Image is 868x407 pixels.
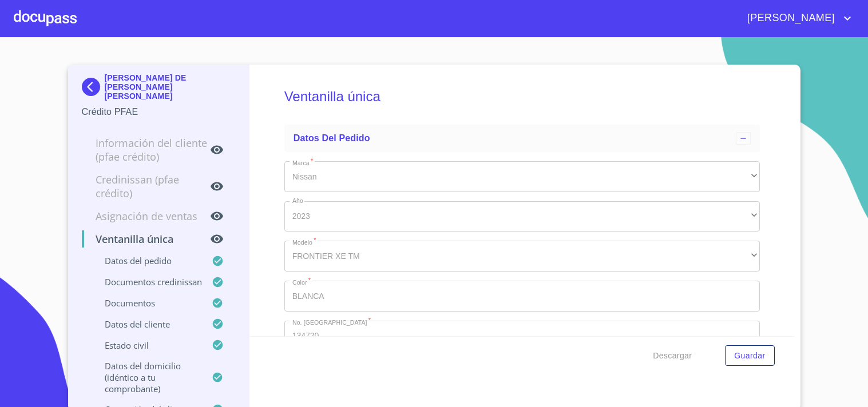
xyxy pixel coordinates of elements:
[82,276,212,288] p: Documentos CrediNissan
[82,73,236,105] div: [PERSON_NAME] DE [PERSON_NAME] [PERSON_NAME]
[284,201,760,232] div: 2023
[82,360,212,394] p: Datos del domicilio (idéntico a tu comprobante)
[725,345,774,366] button: Guardar
[739,9,854,27] button: account of current user
[284,161,760,192] div: Nissan
[734,349,765,363] span: Guardar
[82,105,236,119] p: Crédito PFAE
[82,297,212,309] p: Documentos
[82,209,211,223] p: Asignación de Ventas
[648,345,696,366] button: Descargar
[82,136,211,163] p: Información del cliente (PFAE crédito)
[105,73,236,101] p: [PERSON_NAME] DE [PERSON_NAME] [PERSON_NAME]
[284,125,760,152] div: Datos del pedido
[82,340,212,351] p: Estado civil
[82,318,212,330] p: Datos del cliente
[653,349,692,363] span: Descargar
[82,232,211,246] p: Ventanilla única
[82,255,212,266] p: Datos del pedido
[739,9,841,27] span: [PERSON_NAME]
[82,173,211,200] p: Credinissan (PFAE crédito)
[284,73,760,120] h5: Ventanilla única
[284,241,760,272] div: FRONTIER XE TM
[294,133,370,143] span: Datos del pedido
[82,78,105,96] img: Docupass spot blue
